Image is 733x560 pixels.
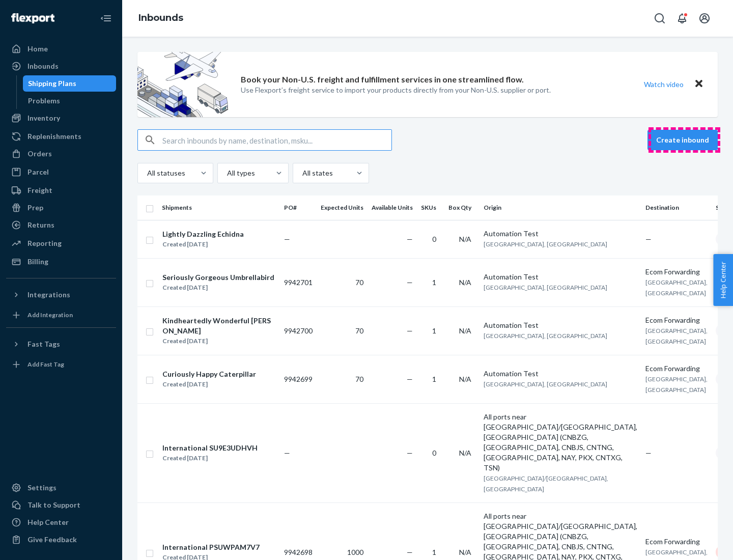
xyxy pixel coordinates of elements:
[6,128,116,145] a: Replenishments
[6,287,116,303] button: Integrations
[162,443,258,453] div: International SU9E3UDHVH
[27,257,48,267] div: Billing
[650,8,670,29] button: Open Search Box
[672,8,692,29] button: Open notifications
[713,254,733,306] button: Help Center
[158,195,280,220] th: Shipments
[647,130,718,150] button: Create inbound
[27,339,60,349] div: Fast Tags
[241,85,551,95] p: Use Flexport’s freight service to import your products directly from your Non-U.S. supplier or port.
[27,311,73,319] div: Add Integration
[280,355,317,403] td: 9942699
[484,272,637,282] div: Automation Test
[484,412,637,473] div: All ports near [GEOGRAPHIC_DATA]/[GEOGRAPHIC_DATA], [GEOGRAPHIC_DATA] (CNBZG, [GEOGRAPHIC_DATA], ...
[645,327,708,345] span: [GEOGRAPHIC_DATA], [GEOGRAPHIC_DATA]
[146,168,147,178] input: All statuses
[162,379,256,389] div: Created [DATE]
[27,517,69,527] div: Help Center
[280,195,317,220] th: PO#
[6,200,116,216] a: Prep
[645,449,652,457] span: —
[162,316,275,336] div: Kindheartedly Wonderful [PERSON_NAME]
[6,497,116,513] a: Talk to Support
[432,235,436,243] span: 0
[692,77,706,92] button: Close
[432,449,436,457] span: 0
[407,375,413,383] span: —
[27,44,48,54] div: Home
[432,278,436,287] span: 1
[27,131,81,142] div: Replenishments
[162,130,391,150] input: Search inbounds by name, destination, msku...
[27,185,52,195] div: Freight
[484,240,607,248] span: [GEOGRAPHIC_DATA], [GEOGRAPHIC_DATA]
[27,61,59,71] div: Inbounds
[6,254,116,270] a: Billing
[96,8,116,29] button: Close Navigation
[284,449,290,457] span: —
[27,500,80,510] div: Talk to Support
[432,548,436,556] span: 1
[284,235,290,243] span: —
[27,113,60,123] div: Inventory
[645,235,652,243] span: —
[645,363,708,374] div: Ecom Forwarding
[444,195,480,220] th: Box Qty
[162,369,256,379] div: Curiously Happy Caterpillar
[27,149,52,159] div: Orders
[27,360,64,369] div: Add Fast Tag
[226,168,227,178] input: All types
[407,278,413,287] span: —
[6,336,116,352] button: Fast Tags
[28,96,60,106] div: Problems
[162,272,274,283] div: Seriously Gorgeous Umbrellabird
[317,195,368,220] th: Expected Units
[6,41,116,57] a: Home
[355,375,363,383] span: 70
[368,195,417,220] th: Available Units
[28,78,76,89] div: Shipping Plans
[347,548,363,556] span: 1000
[162,336,275,346] div: Created [DATE]
[459,375,471,383] span: N/A
[432,326,436,335] span: 1
[694,8,715,29] button: Open account menu
[459,548,471,556] span: N/A
[407,235,413,243] span: —
[27,167,49,177] div: Parcel
[27,483,57,493] div: Settings
[417,195,444,220] th: SKUs
[645,315,708,325] div: Ecom Forwarding
[459,278,471,287] span: N/A
[6,235,116,251] a: Reporting
[6,58,116,74] a: Inbounds
[641,195,712,220] th: Destination
[162,542,260,552] div: International PSUWPAM7V7
[6,164,116,180] a: Parcel
[355,278,363,287] span: 70
[6,217,116,233] a: Returns
[27,535,77,545] div: Give Feedback
[27,238,62,248] div: Reporting
[23,75,117,92] a: Shipping Plans
[645,278,708,297] span: [GEOGRAPHIC_DATA], [GEOGRAPHIC_DATA]
[480,195,641,220] th: Origin
[6,514,116,530] a: Help Center
[280,258,317,306] td: 9942701
[484,474,608,493] span: [GEOGRAPHIC_DATA]/[GEOGRAPHIC_DATA], [GEOGRAPHIC_DATA]
[6,307,116,323] a: Add Integration
[355,326,363,335] span: 70
[11,13,54,23] img: Flexport logo
[6,356,116,373] a: Add Fast Tag
[130,4,191,33] ol: breadcrumbs
[162,453,258,463] div: Created [DATE]
[6,110,116,126] a: Inventory
[407,449,413,457] span: —
[432,375,436,383] span: 1
[241,74,524,86] p: Book your Non-U.S. freight and fulfillment services in one streamlined flow.
[637,77,690,92] button: Watch video
[407,326,413,335] span: —
[162,239,244,249] div: Created [DATE]
[645,537,708,547] div: Ecom Forwarding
